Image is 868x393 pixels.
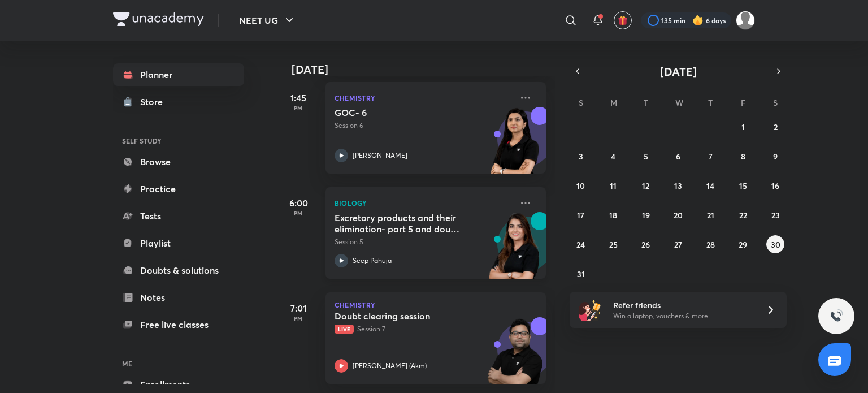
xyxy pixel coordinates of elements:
[353,256,392,266] p: Seep Pahuja
[609,210,617,221] abbr: August 18, 2025
[113,131,244,150] h6: SELF STUDY
[739,180,747,191] abbr: August 15, 2025
[572,176,590,195] button: August 10, 2025
[669,147,687,165] button: August 6, 2025
[771,180,779,191] abbr: August 16, 2025
[353,150,407,161] p: [PERSON_NAME]
[611,151,615,162] abbr: August 4, 2025
[276,105,321,111] p: PM
[734,118,752,136] button: August 1, 2025
[579,97,583,108] abbr: Sunday
[644,151,648,162] abbr: August 5, 2025
[276,196,321,210] h5: 6:00
[276,210,321,217] p: PM
[335,107,475,118] h5: GOC- 6
[709,151,713,162] abbr: August 7, 2025
[766,206,784,224] button: August 23, 2025
[572,265,590,283] button: August 31, 2025
[576,239,585,250] abbr: August 24, 2025
[741,97,745,108] abbr: Friday
[676,151,680,162] abbr: August 6, 2025
[113,313,244,336] a: Free live classes
[577,210,584,221] abbr: August 17, 2025
[604,147,622,165] button: August 4, 2025
[674,210,683,221] abbr: August 20, 2025
[113,63,244,86] a: Planner
[675,97,683,108] abbr: Wednesday
[734,176,752,195] button: August 15, 2025
[766,118,784,136] button: August 2, 2025
[669,206,687,224] button: August 20, 2025
[576,180,585,191] abbr: August 10, 2025
[577,269,585,279] abbr: August 31, 2025
[335,310,475,322] h5: Doubt clearing session
[669,176,687,195] button: August 13, 2025
[637,235,655,253] button: August 26, 2025
[766,235,784,253] button: August 30, 2025
[609,239,618,250] abbr: August 25, 2025
[674,239,682,250] abbr: August 27, 2025
[618,15,628,25] img: avatar
[335,91,512,105] p: Chemistry
[773,151,778,162] abbr: August 9, 2025
[613,299,752,311] h6: Refer friends
[276,301,321,315] h5: 7:01
[637,176,655,195] button: August 12, 2025
[614,11,632,29] button: avatar
[113,12,204,26] img: Company Logo
[335,325,354,334] span: Live
[113,150,244,173] a: Browse
[701,176,719,195] button: August 14, 2025
[701,206,719,224] button: August 21, 2025
[701,235,719,253] button: August 28, 2025
[335,237,512,247] p: Session 5
[572,235,590,253] button: August 24, 2025
[613,311,752,321] p: Win a laptop, vouchers & more
[701,147,719,165] button: August 7, 2025
[642,210,650,221] abbr: August 19, 2025
[669,235,687,253] button: August 27, 2025
[335,196,512,210] p: Biology
[766,147,784,165] button: August 9, 2025
[585,63,771,79] button: [DATE]
[604,206,622,224] button: August 18, 2025
[604,176,622,195] button: August 11, 2025
[736,11,755,30] img: surabhi
[739,239,747,250] abbr: August 29, 2025
[644,97,648,108] abbr: Tuesday
[292,63,557,76] h4: [DATE]
[706,239,715,250] abbr: August 28, 2025
[604,235,622,253] button: August 25, 2025
[113,178,244,200] a: Practice
[734,235,752,253] button: August 29, 2025
[335,301,537,308] p: Chemistry
[113,259,244,282] a: Doubts & solutions
[641,239,650,250] abbr: August 26, 2025
[741,151,745,162] abbr: August 8, 2025
[484,212,546,290] img: unacademy
[706,180,714,191] abbr: August 14, 2025
[637,147,655,165] button: August 5, 2025
[734,206,752,224] button: August 22, 2025
[232,9,303,32] button: NEET UG
[739,210,747,221] abbr: August 22, 2025
[610,97,617,108] abbr: Monday
[335,212,475,235] h5: Excretory products and their elimination- part 5 and doubt clearing session
[774,122,778,132] abbr: August 2, 2025
[741,122,745,132] abbr: August 1, 2025
[140,95,170,109] div: Store
[484,107,546,185] img: unacademy
[771,210,780,221] abbr: August 23, 2025
[642,180,649,191] abbr: August 12, 2025
[707,210,714,221] abbr: August 21, 2025
[734,147,752,165] button: August 8, 2025
[674,180,682,191] abbr: August 13, 2025
[335,324,512,334] p: Session 7
[708,97,713,108] abbr: Thursday
[637,206,655,224] button: August 19, 2025
[773,97,778,108] abbr: Saturday
[113,354,244,373] h6: ME
[830,309,843,323] img: ttu
[113,232,244,254] a: Playlist
[572,206,590,224] button: August 17, 2025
